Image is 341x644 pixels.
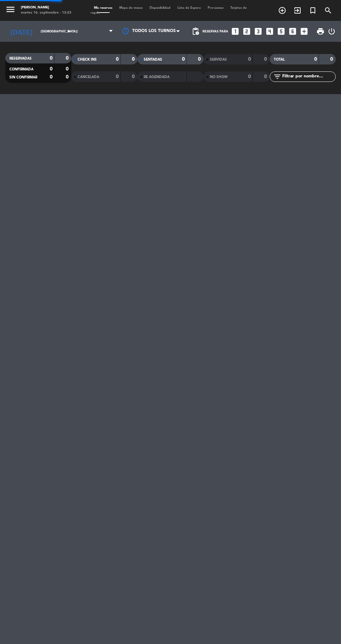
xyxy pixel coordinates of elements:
span: Lista de Espera [174,6,204,9]
i: turned_in_not [309,6,317,15]
span: print [316,27,325,36]
button: menu [5,4,16,16]
strong: 0 [66,75,70,79]
strong: 0 [116,74,119,79]
strong: 0 [264,57,268,62]
i: search [324,6,332,15]
span: pending_actions [191,27,200,36]
div: martes 16. septiembre - 13:23 [21,10,71,16]
span: SERVIDAS [210,58,227,61]
strong: 0 [50,75,53,79]
strong: 0 [248,74,251,79]
strong: 0 [66,67,70,71]
i: power_settings_new [327,27,336,36]
span: Mapa de mesas [116,6,146,9]
div: LOG OUT [327,21,336,42]
i: exit_to_app [293,6,302,15]
i: looks_4 [265,27,274,36]
i: looks_5 [277,27,286,36]
strong: 0 [132,57,136,62]
span: Reservas para [203,30,228,33]
input: Filtrar por nombre... [281,73,335,80]
span: TOTAL [274,58,285,61]
span: CANCELADA [78,75,99,79]
span: SENTADAS [144,58,162,61]
i: looks_3 [254,27,263,36]
strong: 0 [132,74,136,79]
strong: 0 [50,56,53,61]
strong: 0 [66,56,70,61]
i: looks_two [242,27,251,36]
span: RE AGENDADA [144,75,169,79]
i: add_box [300,27,309,36]
span: Pre-acceso [204,6,227,9]
i: [DATE] [5,24,37,38]
span: SIN CONFIRMAR [9,76,37,79]
strong: 0 [182,57,185,62]
i: looks_6 [288,27,297,36]
i: filter_list [273,72,281,81]
strong: 0 [314,57,317,62]
i: menu [5,4,16,15]
div: [PERSON_NAME] [21,5,71,10]
span: CHECK INS [78,58,97,61]
span: Disponibilidad [146,6,174,9]
i: arrow_drop_down [65,27,73,36]
span: Mis reservas [90,6,116,9]
i: looks_one [231,27,240,36]
strong: 0 [50,67,53,71]
strong: 0 [198,57,202,62]
strong: 0 [264,74,268,79]
strong: 0 [330,57,334,62]
strong: 0 [248,57,251,62]
span: NO SHOW [210,75,228,79]
span: RESERVADAS [9,57,32,60]
span: CONFIRMADA [9,68,33,71]
i: add_circle_outline [278,6,286,15]
strong: 0 [116,57,119,62]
